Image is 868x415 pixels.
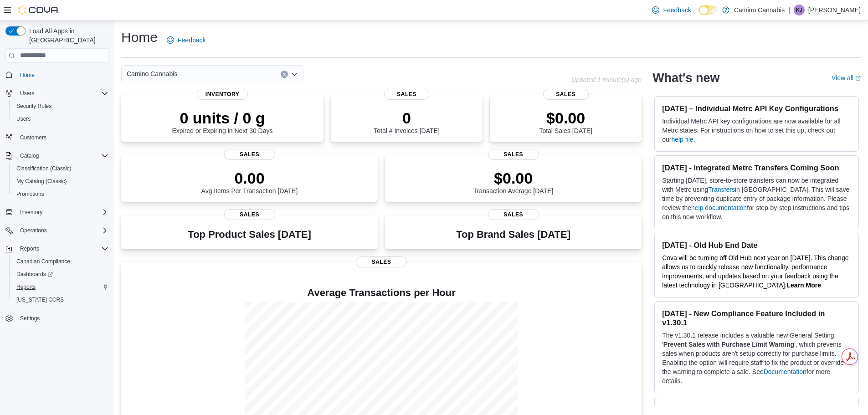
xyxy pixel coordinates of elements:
[13,256,108,267] span: Canadian Compliance
[539,109,592,127] p: $0.00
[13,269,108,280] span: Dashboards
[9,188,112,200] button: Promotions
[16,132,108,143] span: Customers
[20,72,35,79] span: Home
[734,5,785,15] p: Camino Cannabis
[16,243,108,254] span: Reports
[16,132,50,143] a: Customers
[662,309,851,327] h3: [DATE] - New Compliance Feature Included in v1.30.1
[2,242,112,255] button: Reports
[796,5,802,15] span: KJ
[16,258,70,265] span: Canadian Compliance
[543,89,589,100] span: Sales
[456,229,570,240] h3: Top Brand Sales [DATE]
[13,176,71,187] a: My Catalog (Classic)
[20,152,39,159] span: Catalog
[2,206,112,219] button: Inventory
[13,101,108,112] span: Security Roles
[9,268,112,281] a: Dashboards
[571,76,642,83] p: Updated 1 minute(s) ago
[691,204,747,211] a: help documentation
[224,149,275,160] span: Sales
[13,163,108,174] span: Classification (Classic)
[9,162,112,175] button: Classification (Classic)
[473,169,554,187] p: $0.00
[128,287,634,298] h4: Average Transactions per Hour
[648,1,694,19] a: Feedback
[121,28,158,46] h1: Home
[201,169,298,195] div: Avg Items Per Transaction [DATE]
[473,169,554,195] div: Transaction Average [DATE]
[662,241,851,250] h3: [DATE] - Old Hub End Date
[188,229,311,240] h3: Top Product Sales [DATE]
[488,209,539,220] span: Sales
[16,207,46,218] button: Inventory
[201,169,298,187] p: 0.00
[13,282,108,292] span: Reports
[663,5,691,15] span: Feedback
[16,115,31,123] span: Users
[662,254,848,289] span: Cova will be turning off Old Hub next year on [DATE]. This change allows us to quickly release ne...
[539,109,592,134] div: Total Sales [DATE]
[16,207,108,218] span: Inventory
[20,90,34,97] span: Users
[16,271,53,278] span: Dashboards
[788,5,790,15] p: |
[13,269,56,280] a: Dashboards
[16,88,38,99] button: Users
[16,283,36,291] span: Reports
[16,70,38,81] a: Home
[708,186,735,193] a: Transfers
[16,296,64,303] span: [US_STATE] CCRS
[699,5,718,15] input: Dark Mode
[9,281,112,293] button: Reports
[2,149,112,162] button: Catalog
[16,165,72,172] span: Classification (Classic)
[832,74,861,82] a: View allExternal link
[16,243,43,254] button: Reports
[13,189,48,200] a: Promotions
[16,88,108,99] span: Users
[9,293,112,306] button: [US_STATE] CCRS
[2,68,112,82] button: Home
[764,368,806,375] a: Documentation
[808,5,861,15] p: [PERSON_NAME]
[356,256,407,267] span: Sales
[16,225,51,236] button: Operations
[9,113,112,125] button: Users
[16,150,108,161] span: Catalog
[374,109,439,134] div: Total # Invoices [DATE]
[13,294,67,305] a: [US_STATE] CCRS
[2,312,112,325] button: Settings
[291,71,298,78] button: Open list of options
[13,113,34,124] a: Users
[127,68,177,79] span: Camino Cannabis
[178,36,205,45] span: Feedback
[16,313,108,324] span: Settings
[16,69,108,81] span: Home
[16,313,43,324] a: Settings
[488,149,539,160] span: Sales
[197,89,248,100] span: Inventory
[13,256,74,267] a: Canadian Compliance
[787,282,821,289] a: Learn More
[384,89,430,100] span: Sales
[2,131,112,144] button: Customers
[16,225,108,236] span: Operations
[652,71,719,85] h2: What's new
[662,331,851,385] p: The v1.30.1 release includes a valuable new General Setting, ' ', which prevents sales when produ...
[18,5,59,15] img: Cova
[671,136,693,143] a: help file
[20,245,39,252] span: Reports
[9,100,112,113] button: Security Roles
[662,163,851,172] h3: [DATE] - Integrated Metrc Transfers Coming Soon
[855,76,861,81] svg: External link
[16,178,67,185] span: My Catalog (Classic)
[13,282,39,292] a: Reports
[172,109,273,127] p: 0 units / 0 g
[13,101,55,112] a: Security Roles
[5,65,108,349] nav: Complex example
[16,150,42,161] button: Catalog
[20,315,40,322] span: Settings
